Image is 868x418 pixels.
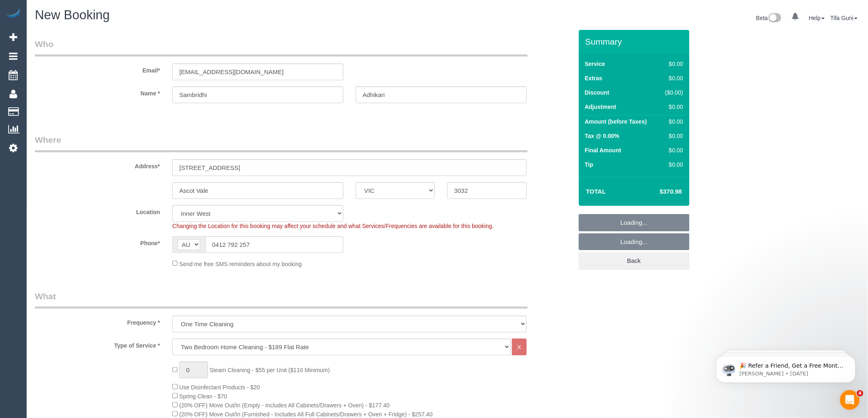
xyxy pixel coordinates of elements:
[35,290,528,309] legend: What
[585,103,617,111] label: Adjustment
[172,182,343,199] input: Suburb*
[29,86,166,97] label: Name *
[662,146,683,154] div: $0.00
[179,384,260,391] span: Use Disinfectant Products - $20
[831,15,858,21] a: Tifa Guni
[179,393,227,400] span: Spring Clean - $70
[585,60,605,68] label: Service
[585,37,685,46] h3: Summary
[447,182,526,199] input: Post Code*
[585,88,610,97] label: Discount
[29,63,166,75] label: Email*
[662,117,683,126] div: $0.00
[179,260,302,267] span: Send me free SMS reminders about my booking
[704,339,868,396] iframe: Intercom notifications message
[585,146,621,154] label: Final Amount
[662,103,683,111] div: $0.00
[662,160,683,169] div: $0.00
[35,134,528,152] legend: Where
[5,8,21,20] img: Automaid Logo
[662,88,683,97] div: ($0.00)
[809,15,825,21] a: Help
[172,223,493,229] span: Changing the Location for this booking may affect your schedule and what Services/Frequencies are...
[585,117,647,126] label: Amount (before Taxes)
[35,38,528,56] legend: Who
[29,316,166,327] label: Frequency *
[857,390,863,397] span: 4
[210,367,330,373] span: Steam Cleaning - $55 per Unit ($110 Minimum)
[179,411,433,418] span: (20% OFF) Move Out/In (Furnished - Includes All Full Cabinets/Drawers + Oven + Fridge) - $257.40
[586,188,606,195] strong: Total
[585,160,594,169] label: Tip
[840,390,860,410] iframe: Intercom live chat
[179,402,390,409] span: (20% OFF) Move Out/In (Empty - Includes All Cabinets/Drawers + Oven) - $177.40
[579,252,690,269] a: Back
[29,159,166,170] label: Address*
[585,74,603,82] label: Extras
[172,86,343,103] input: First Name*
[29,205,166,216] label: Location
[635,188,682,195] h4: $370.98
[768,13,781,24] img: New interface
[585,132,619,140] label: Tax @ 0.00%
[172,63,343,80] input: Email*
[29,339,166,350] label: Type of Service *
[29,236,166,247] label: Phone*
[662,60,683,68] div: $0.00
[662,74,683,82] div: $0.00
[356,86,527,103] input: Last Name*
[205,236,343,253] input: Phone*
[756,15,781,21] a: Beta
[662,132,683,140] div: $0.00
[35,8,110,22] span: New Booking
